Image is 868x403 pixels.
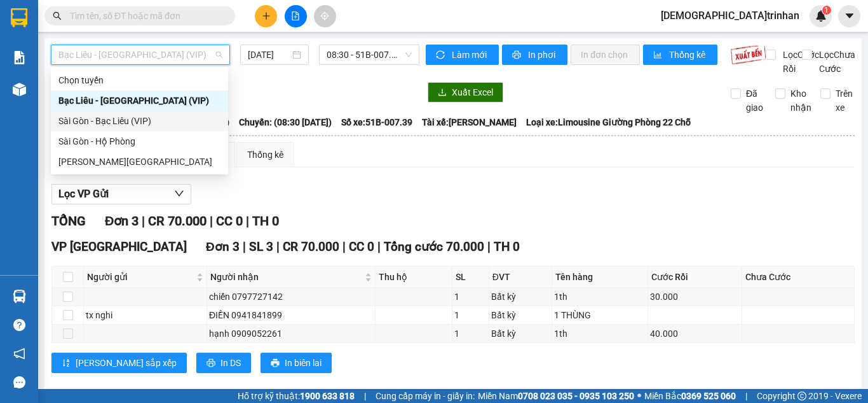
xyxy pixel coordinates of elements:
[653,50,664,60] span: bar-chart
[51,131,228,152] div: Sài Gòn - Hộ Phòng
[271,358,280,369] span: printer
[502,45,567,65] button: printerIn phơi
[494,239,520,254] span: TH 0
[341,115,412,129] span: Số xe: 51B-007.39
[209,290,373,304] div: chiến 0797727142
[51,152,228,172] div: Hộ Phòng - Sài Gòn
[815,10,827,22] img: icon-new-feature
[824,6,829,15] span: 1
[320,11,329,20] span: aim
[489,267,552,288] th: ĐVT
[142,213,145,229] span: |
[58,134,220,148] div: Sài Gòn - Hộ Phòng
[76,356,177,370] span: [PERSON_NAME] sắp xếp
[643,45,717,65] button: bar-chartThống kê
[262,11,271,20] span: plus
[13,290,26,303] img: warehouse-icon
[243,239,246,254] span: |
[422,115,517,129] span: Tài xế: [PERSON_NAME]
[283,239,339,254] span: CR 70.000
[51,353,187,373] button: sort-ascending[PERSON_NAME] sắp xếp
[285,356,322,370] span: In biên lai
[239,115,332,129] span: Chuyến: (08:30 [DATE])
[87,270,194,284] span: Người gửi
[13,348,25,360] span: notification
[105,213,139,229] span: Đơn 3
[648,267,743,288] th: Cước Rồi
[291,11,300,20] span: file-add
[13,376,25,388] span: message
[554,327,646,341] div: 1th
[436,50,447,60] span: sync
[831,87,858,115] span: Trên xe
[454,327,487,341] div: 1
[454,308,487,322] div: 1
[552,267,648,288] th: Tên hàng
[778,48,821,76] span: Lọc Cước Rồi
[349,239,374,254] span: CC 0
[196,353,251,373] button: printerIn DS
[51,184,191,204] button: Lọc VP Gửi
[681,391,736,401] strong: 0369 525 060
[209,308,373,322] div: ĐIỀN 0941841899
[209,327,373,341] div: hạnh 0909052261
[730,45,766,65] img: 9k=
[314,5,336,27] button: aim
[58,155,220,169] div: [PERSON_NAME][GEOGRAPHIC_DATA]
[249,239,273,254] span: SL 3
[247,148,283,162] div: Thống kê
[58,186,109,202] span: Lọc VP Gửi
[528,48,557,62] span: In phơi
[650,290,740,304] div: 30.000
[51,70,228,90] div: Chọn tuyến
[252,213,279,229] span: TH 0
[13,51,26,64] img: solution-icon
[669,48,707,62] span: Thống kê
[438,88,447,98] span: download
[644,389,736,403] span: Miền Bắc
[741,87,768,115] span: Đã giao
[785,87,817,115] span: Kho nhận
[452,267,489,288] th: SL
[651,8,810,24] span: [DEMOGRAPHIC_DATA]trinhan
[246,213,249,229] span: |
[491,308,550,322] div: Bất kỳ
[51,239,187,254] span: VP [GEOGRAPHIC_DATA]
[58,94,220,108] div: Bạc Liêu - [GEOGRAPHIC_DATA] (VIP)
[70,9,220,23] input: Tìm tên, số ĐT hoặc mã đơn
[637,393,641,399] span: ⚪️
[255,5,277,27] button: plus
[210,213,213,229] span: |
[452,85,493,99] span: Xuất Excel
[491,290,550,304] div: Bất kỳ
[428,82,503,103] button: downloadXuất Excel
[276,239,280,254] span: |
[51,213,86,229] span: TỔNG
[174,188,184,199] span: down
[814,48,857,76] span: Lọc Chưa Cước
[478,389,634,403] span: Miền Nam
[58,45,222,64] span: Bạc Liêu - Sài Gòn (VIP)
[86,308,205,322] div: tx nghi
[454,290,487,304] div: 1
[838,5,860,27] button: caret-down
[512,50,523,60] span: printer
[148,213,207,229] span: CR 70.000
[11,8,27,27] img: logo-vxr
[376,267,452,288] th: Thu hộ
[745,389,747,403] span: |
[377,239,381,254] span: |
[51,90,228,111] div: Bạc Liêu - Sài Gòn (VIP)
[300,391,355,401] strong: 1900 633 818
[51,111,228,131] div: Sài Gòn - Bạc Liêu (VIP)
[327,45,412,64] span: 08:30 - 51B-007.39
[384,239,484,254] span: Tổng cước 70.000
[518,391,634,401] strong: 0708 023 035 - 0935 103 250
[452,48,489,62] span: Làm mới
[364,389,366,403] span: |
[210,270,362,284] span: Người nhận
[53,11,62,20] span: search
[285,5,307,27] button: file-add
[58,114,220,128] div: Sài Gòn - Bạc Liêu (VIP)
[13,319,25,331] span: question-circle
